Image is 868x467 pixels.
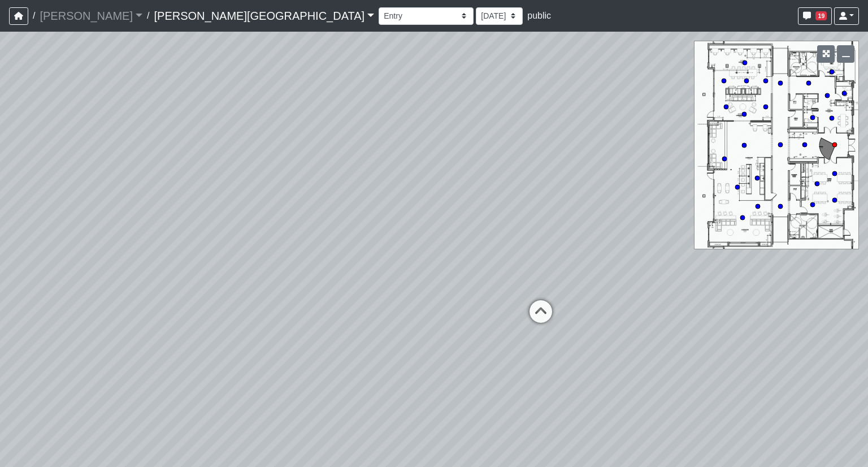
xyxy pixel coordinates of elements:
[40,5,142,27] a: [PERSON_NAME]
[815,11,827,20] span: 19
[28,5,40,27] span: /
[527,11,551,20] span: public
[154,5,374,27] a: [PERSON_NAME][GEOGRAPHIC_DATA]
[798,7,832,25] button: 19
[142,5,154,27] span: /
[8,444,75,467] iframe: Ybug feedback widget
